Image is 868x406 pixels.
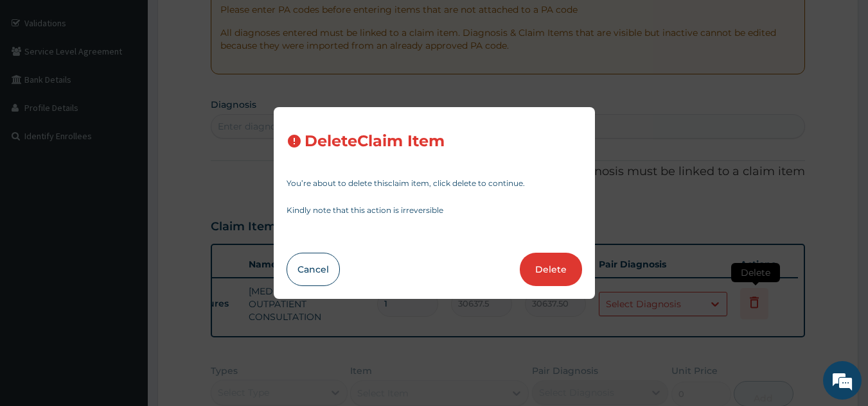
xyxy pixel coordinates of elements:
[75,121,177,251] span: We're online!
[6,270,245,315] textarea: Type your message and hit 'Enter'
[287,180,582,187] p: You’re about to delete this claim item , click delete to continue.
[24,64,52,96] img: d_794563401_company_1708531726252_794563401
[211,6,242,37] div: Minimize live chat window
[287,207,582,214] p: Kindly note that this action is irreversible
[67,72,216,89] div: Chat with us now
[520,253,582,286] button: Delete
[287,253,340,286] button: Cancel
[305,133,445,150] h3: Delete Claim Item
